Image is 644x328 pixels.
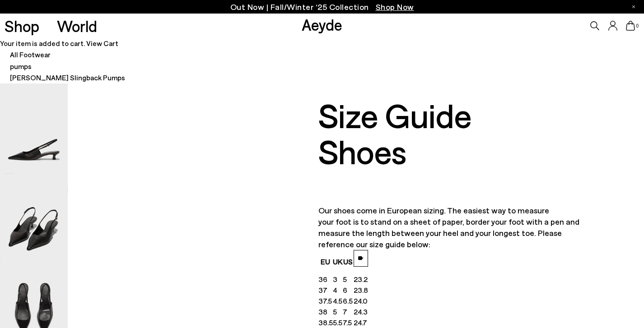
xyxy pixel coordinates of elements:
[318,250,333,274] th: EU
[333,317,343,328] td: 5.5
[354,296,368,306] td: 24.0
[635,23,639,28] span: 0
[10,50,51,59] a: All Footwear
[318,97,583,133] div: Size Guide
[354,285,368,296] td: 23.8
[86,39,118,47] a: View Cart
[318,306,333,317] td: 38
[5,18,39,34] a: Shop
[376,2,414,12] span: Navigate to /collections/new-in
[626,21,635,31] a: 0
[343,285,354,296] td: 6
[333,250,343,274] th: UK
[333,306,343,317] td: 5
[354,306,368,317] td: 24.3
[333,285,343,296] td: 4
[302,15,342,34] a: Aeyde
[343,250,354,274] th: US
[333,274,343,285] td: 3
[10,73,125,82] span: [PERSON_NAME] Slingback Pumps
[318,205,583,250] p: Our shoes come in European sizing. The easiest way to measure your foot is to stand on a sheet of...
[343,296,354,306] td: 6.5
[318,133,583,169] div: Shoes
[318,274,333,285] td: 36
[318,285,333,296] td: 37
[354,317,368,328] td: 24.7
[10,62,32,70] a: pumps
[333,296,343,306] td: 4.5
[57,18,97,34] a: World
[343,317,354,328] td: 7.5
[318,296,333,306] td: 37.5
[343,274,354,285] td: 5
[230,1,414,13] p: Out Now | Fall/Winter ‘25 Collection
[343,306,354,317] td: 7
[354,274,368,285] td: 23.2
[318,317,333,328] td: 38.5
